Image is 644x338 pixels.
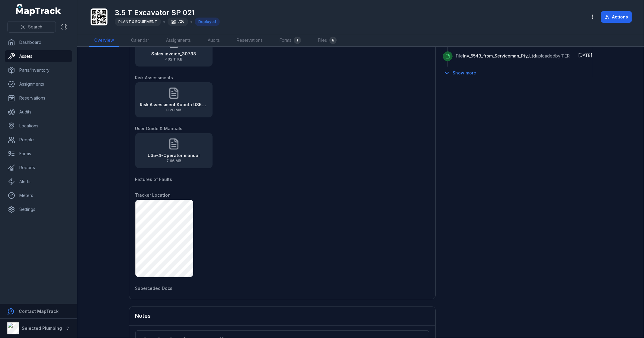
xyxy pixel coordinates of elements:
[135,312,151,320] h3: Notes
[5,120,72,132] a: Locations
[28,24,42,30] span: Search
[5,78,72,90] a: Assignments
[5,189,72,202] a: Meters
[151,51,196,57] strong: Sales invoice_30738
[203,34,225,47] a: Audits
[5,36,72,48] a: Dashboard
[5,50,72,62] a: Assets
[161,34,196,47] a: Assignments
[5,162,72,174] a: Reports
[329,37,337,44] div: 8
[463,53,536,58] span: Inv_6543_from_Serviceman_Pty_Ltd
[140,108,208,113] span: 3.28 MB
[578,53,593,58] time: 10/6/2025, 2:09:14 PM
[115,8,220,18] h1: 3.5 T Excavator SP 021
[16,4,61,16] a: MapTrack
[135,126,183,131] span: User Guide & Manuals
[5,64,72,76] a: Parts/Inventory
[232,34,268,47] a: Reservations
[168,18,188,26] div: 726
[578,53,593,58] span: [DATE]
[5,203,72,215] a: Settings
[5,176,72,188] a: Alerts
[443,67,480,79] button: Show more
[151,57,196,62] span: 402.11 KB
[294,37,301,44] div: 1
[19,309,59,314] strong: Contact MapTrack
[140,102,208,108] strong: Risk Assessment Kubota U35-4HG (2)
[148,159,200,163] span: 7.66 MB
[313,34,341,47] a: Files8
[456,53,594,58] span: File uploaded by [PERSON_NAME]
[89,34,119,47] a: Overview
[7,21,56,33] button: Search
[148,153,200,159] strong: U35-4-Operator manual
[5,106,72,118] a: Audits
[5,134,72,146] a: People
[195,18,220,26] div: Deployed
[118,19,157,24] span: PLANT & EQUIPMENT
[5,148,72,160] a: Forms
[135,177,172,182] span: Pictures of Faults
[135,286,173,291] span: Superceded Docs
[135,75,173,80] span: Risk Assessments
[126,34,154,47] a: Calendar
[22,326,62,331] strong: Selected Plumbing
[135,192,171,198] span: Tracker Location
[601,11,632,23] button: Actions
[5,92,72,104] a: Reservations
[275,34,306,47] a: Forms1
